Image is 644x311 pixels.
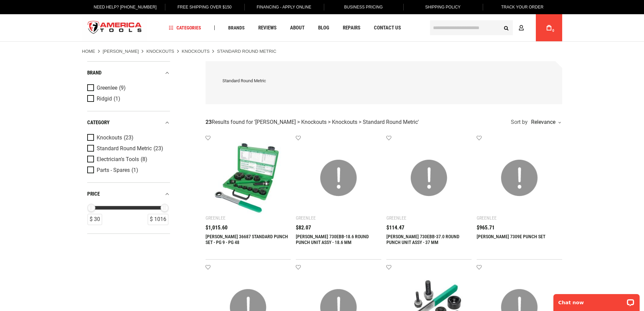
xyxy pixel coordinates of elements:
span: Sort by [511,119,528,125]
span: 0 [552,29,554,32]
div: Greenlee [477,215,497,221]
img: GREENLEE 730EBB-37.0 ROUND PUNCH UNIT ASSY - 37 MM [393,142,465,214]
span: Electrician's Tools [97,156,139,162]
a: Contact Us [371,23,404,32]
span: Standard Round Metric [97,146,152,152]
div: Results found for ' ' [206,119,419,126]
a: About [287,23,308,32]
span: Repairs [343,25,360,30]
strong: 23 [206,119,212,125]
span: Shipping Policy [425,5,461,9]
div: Brand [87,68,170,77]
button: Search [500,21,513,34]
div: $ 1016 [148,214,168,225]
a: Ridgid (1) [87,95,168,103]
div: Product Filters [87,61,170,234]
a: [PERSON_NAME] [103,48,139,54]
a: [PERSON_NAME] 730EBB-18.6 ROUND PUNCH UNIT ASSY - 18.6 MM [296,234,369,245]
a: Knockouts [146,48,174,54]
div: category [87,118,170,127]
span: (8) [141,157,147,162]
div: Relevance [529,119,560,125]
div: $ 30 [88,214,102,225]
span: $965.71 [477,225,495,230]
a: Categories [166,23,204,32]
span: Ridgid [97,96,112,102]
span: Knockouts [97,135,122,141]
a: Brands [225,23,248,32]
a: Knockouts [182,48,210,54]
span: (9) [119,85,126,91]
a: [PERSON_NAME] 36687 STANDARD PUNCH SET - PG 9 - PG 48 [206,234,288,245]
a: store logo [82,15,148,41]
span: (1) [132,168,138,173]
span: Categories [169,25,201,30]
a: Reviews [255,23,280,32]
span: $1,015.60 [206,225,228,230]
span: Brands [228,25,245,30]
a: Parts - Spares (1) [87,166,168,174]
a: Standard Round Metric (23) [87,145,168,152]
div: Standard Round Metric [222,78,545,84]
a: [PERSON_NAME] 7309E PUNCH SET [477,234,545,239]
img: GREENLEE 7309E PUNCH SET [483,142,555,214]
img: GREENLEE 36687 STANDARD PUNCH SET - PG 9 - PG 48 [212,142,284,214]
a: 0 [543,14,555,41]
iframe: LiveChat chat widget [549,290,644,311]
span: (1) [114,96,120,102]
span: Parts - Spares [97,167,130,173]
a: [PERSON_NAME] 730EBB-37.0 ROUND PUNCH UNIT ASSY - 37 MM [386,234,459,245]
span: (23) [153,146,163,152]
a: Home [82,48,95,54]
a: Knockouts (23) [87,134,168,141]
a: Blog [315,23,332,32]
img: America Tools [82,15,148,41]
a: Repairs [340,23,363,32]
strong: Standard Round Metric [217,49,276,54]
div: Greenlee [386,215,406,221]
span: (23) [124,135,134,141]
span: Contact Us [374,25,401,30]
span: About [290,25,305,30]
span: $114.47 [386,225,404,230]
span: Reviews [258,25,277,30]
span: $82.07 [296,225,311,230]
div: price [87,190,170,199]
div: Greenlee [206,215,225,221]
span: [PERSON_NAME] > Knockouts > Knockouts > Standard Round Metric [255,119,418,125]
div: Greenlee [296,215,316,221]
img: GREENLEE 730EBB-18.6 ROUND PUNCH UNIT ASSY - 18.6 MM [303,142,375,214]
a: Greenlee (9) [87,84,168,92]
span: Blog [318,25,329,30]
span: Greenlee [97,85,117,91]
a: Electrician's Tools (8) [87,156,168,163]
